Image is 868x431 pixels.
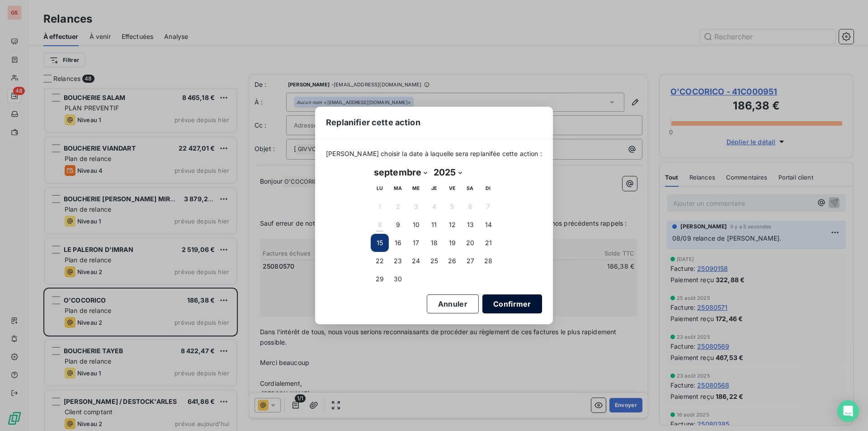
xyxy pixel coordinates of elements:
th: mercredi [407,180,425,198]
button: 2 [389,198,407,216]
button: 10 [407,216,425,234]
button: 7 [479,198,497,216]
button: 13 [461,216,479,234]
button: 1 [371,198,389,216]
button: 22 [371,252,389,270]
span: Replanifier cette action [326,116,420,128]
button: 6 [461,198,479,216]
button: 9 [389,216,407,234]
button: 8 [371,216,389,234]
button: 29 [371,270,389,288]
th: samedi [461,180,479,198]
div: Open Intercom Messenger [837,400,859,422]
th: dimanche [479,180,497,198]
button: 21 [479,234,497,252]
button: 18 [425,234,443,252]
button: 17 [407,234,425,252]
button: Annuler [427,294,479,313]
th: vendredi [443,180,461,198]
button: 11 [425,216,443,234]
button: 14 [479,216,497,234]
button: 12 [443,216,461,234]
span: [PERSON_NAME] choisir la date à laquelle sera replanifée cette action : [326,149,542,158]
button: 25 [425,252,443,270]
th: lundi [371,180,389,198]
button: 3 [407,198,425,216]
button: 24 [407,252,425,270]
button: 28 [479,252,497,270]
button: 5 [443,198,461,216]
button: 26 [443,252,461,270]
button: Confirmer [482,294,542,313]
th: jeudi [425,180,443,198]
button: 23 [389,252,407,270]
button: 30 [389,270,407,288]
button: 4 [425,198,443,216]
button: 16 [389,234,407,252]
button: 20 [461,234,479,252]
th: mardi [389,180,407,198]
button: 19 [443,234,461,252]
button: 15 [371,234,389,252]
button: 27 [461,252,479,270]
